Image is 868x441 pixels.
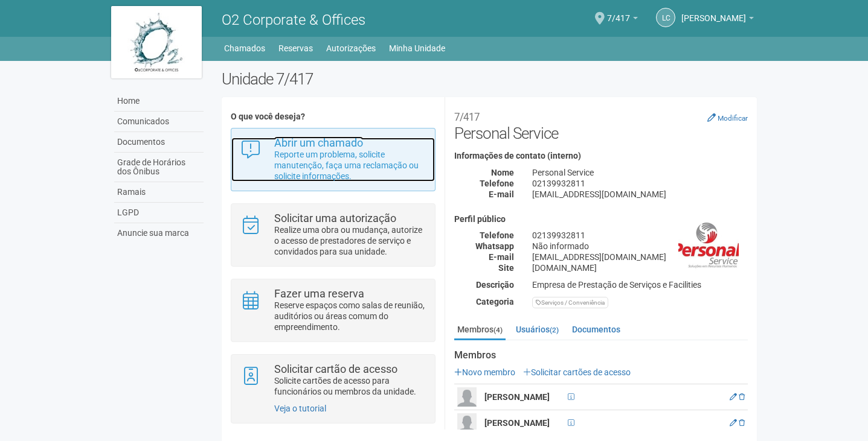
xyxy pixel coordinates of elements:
[484,418,550,428] strong: [PERSON_NAME]
[739,393,745,401] a: Excluir membro
[523,189,757,200] div: [EMAIL_ADDRESS][DOMAIN_NAME]
[274,363,397,375] strong: Solicitar cartão de acesso
[114,91,204,112] a: Home
[240,288,426,332] a: Fazer uma reserva Reserve espaços como salas de reunião, auditórios ou áreas comum do empreendime...
[114,112,204,132] a: Comunicados
[523,230,757,241] div: 02139932811
[274,224,426,257] p: Realize uma obra ou mudança, autorize o acesso de prestadores de serviço e convidados para sua un...
[454,320,506,340] a: Membros(4)
[240,138,426,182] a: Abrir um chamado Reporte um problema, solicite manutenção, faça uma reclamação ou solicite inform...
[274,404,326,413] a: Veja o tutorial
[707,113,748,122] a: Modificar
[454,111,480,123] small: 7/417
[513,320,562,338] a: Usuários(2)
[457,413,477,433] img: user.png
[523,167,757,178] div: Personal Service
[274,212,396,224] strong: Solicitar uma autorização
[111,6,202,78] img: logo.jpg
[532,297,608,308] div: Serviços / Conveniência
[607,2,630,23] span: 7/417
[523,262,757,273] div: [DOMAIN_NAME]
[114,132,204,153] a: Documentos
[274,375,426,397] p: Solicite cartões de acesso para funcionários ou membros da unidade.
[476,280,514,290] strong: Descrição
[454,350,748,361] strong: Membros
[607,15,638,25] a: 7/417
[569,320,623,338] a: Documentos
[457,387,477,407] img: user.png
[240,364,426,397] a: Solicitar cartão de acesso Solicite cartões de acesso para funcionários ou membros da unidade.
[484,392,550,402] strong: [PERSON_NAME]
[681,15,754,25] a: [PERSON_NAME]
[523,178,757,189] div: 02139932811
[550,326,559,334] small: (2)
[454,215,748,224] h4: Perfil público
[681,2,746,23] span: Luis Carlos Martins
[678,215,739,275] img: business.png
[523,279,757,290] div: Empresa de Prestação de Serviços e Facilities
[114,223,204,243] a: Anuncie sua marca
[730,419,737,427] a: Editar membro
[274,287,364,300] strong: Fazer uma reserva
[274,136,363,149] strong: Abrir um chamado
[476,297,514,306] strong: Categoria
[389,40,445,57] a: Minha Unidade
[454,106,748,142] h2: Personal Service
[454,367,515,377] a: Novo membro
[278,40,313,57] a: Reservas
[480,230,514,240] strong: Telefone
[274,300,426,332] p: Reserve espaços como salas de reunião, auditórios ou áreas comum do empreendimento.
[489,252,514,262] strong: E-mail
[222,11,365,28] span: O2 Corporate & Offices
[498,263,514,273] strong: Site
[523,367,631,377] a: Solicitar cartões de acesso
[114,182,204,203] a: Ramais
[480,179,514,188] strong: Telefone
[475,241,514,251] strong: Whatsapp
[240,213,426,257] a: Solicitar uma autorização Realize uma obra ou mudança, autorize o acesso de prestadores de serviç...
[222,70,757,88] h2: Unidade 7/417
[454,151,748,160] h4: Informações de contato (interno)
[489,189,514,199] strong: E-mail
[730,393,737,401] a: Editar membro
[224,40,265,57] a: Chamados
[114,203,204,223] a: LGPD
[656,8,675,27] a: LC
[326,40,376,57] a: Autorizações
[523,252,757,262] div: [EMAIL_ADDRESS][DOMAIN_NAME]
[231,112,436,121] h4: O que você deseja?
[739,419,745,427] a: Excluir membro
[493,326,503,334] small: (4)
[274,149,426,182] p: Reporte um problema, solicite manutenção, faça uma reclamação ou solicite informações.
[114,153,204,182] a: Grade de Horários dos Ônibus
[491,168,514,177] strong: Nome
[523,241,757,252] div: Não informado
[718,114,748,122] small: Modificar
